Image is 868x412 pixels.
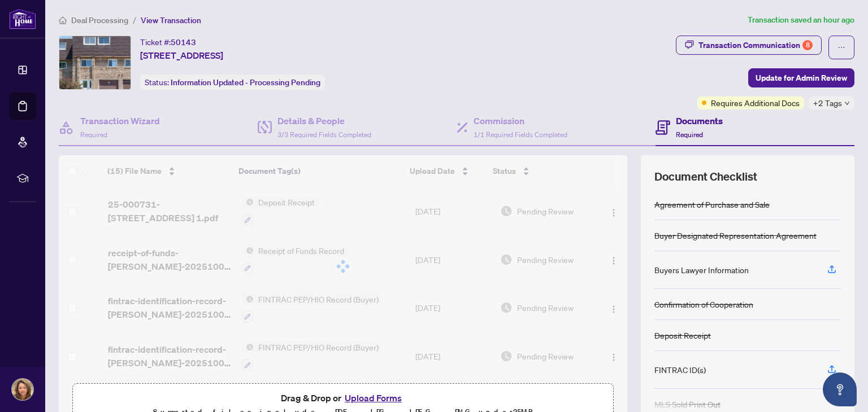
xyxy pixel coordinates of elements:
h4: Transaction Wizard [80,114,160,128]
span: View Transaction [141,15,201,25]
div: Buyer Designated Representation Agreement [654,229,817,242]
span: Drag & Drop or [281,391,405,405]
div: 8 [802,40,813,50]
span: Deal Processing [71,15,128,25]
span: Document Checklist [654,169,757,185]
div: Confirmation of Cooperation [654,298,753,310]
h4: Documents [676,114,723,128]
span: ellipsis [837,43,845,51]
div: Agreement of Purchase and Sale [654,198,770,211]
h4: Details & People [277,114,371,128]
span: Update for Admin Review [756,69,847,87]
span: home [59,16,67,24]
div: Status: [140,74,325,90]
span: Required [80,130,107,139]
button: Upload Forms [341,391,405,405]
span: Requires Additional Docs [711,97,800,109]
h4: Commission [474,114,567,128]
div: Ticket #: [140,36,196,49]
div: Buyers Lawyer Information [654,264,749,276]
img: logo [9,8,36,29]
span: 3/3 Required Fields Completed [277,130,371,139]
button: Transaction Communication8 [676,36,822,55]
div: Transaction Communication [698,36,813,54]
div: FINTRAC ID(s) [654,363,706,376]
span: Information Updated - Processing Pending [171,77,320,87]
span: 50143 [171,37,196,47]
button: Open asap [823,372,857,406]
button: Update for Admin Review [748,68,854,87]
span: down [844,100,850,106]
img: IMG-W12270057_1.jpg [59,36,131,89]
article: Transaction saved an hour ago [748,14,854,27]
span: 1/1 Required Fields Completed [474,130,567,139]
li: / [133,14,136,27]
span: Required [676,130,703,139]
span: [STREET_ADDRESS] [140,49,223,62]
div: Deposit Receipt [654,329,711,341]
img: Profile Icon [12,379,33,400]
div: MLS Sold Print Out [654,398,721,410]
span: +2 Tags [813,97,842,109]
